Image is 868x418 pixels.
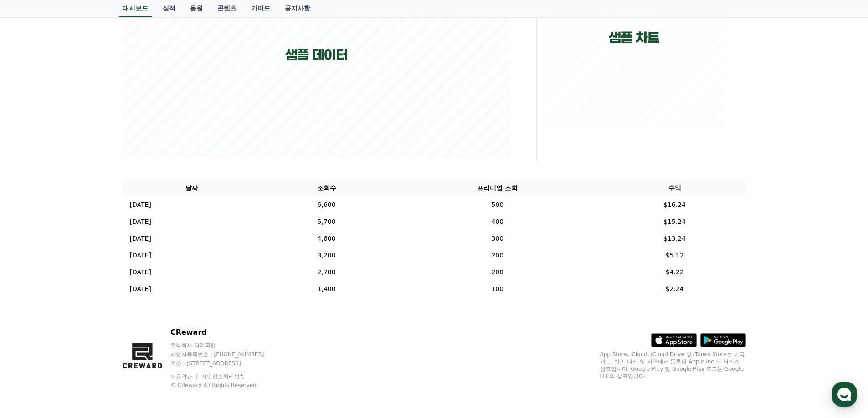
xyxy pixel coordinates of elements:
td: $2.24 [604,281,746,297]
td: 100 [391,281,603,297]
th: 수익 [604,180,746,196]
p: [DATE] [130,200,151,210]
td: $15.24 [604,213,746,230]
td: 200 [391,264,603,281]
td: $16.24 [604,196,746,213]
p: 사업자등록번호 : [PHONE_NUMBER] [170,351,282,358]
td: 300 [391,230,603,247]
p: [DATE] [130,234,151,243]
td: $5.12 [604,247,746,264]
span: 설정 [141,302,152,309]
p: CReward [170,327,282,338]
th: 프리미엄 조회 [391,180,603,196]
td: 500 [391,196,603,213]
td: 1,400 [262,281,391,297]
p: [DATE] [130,267,151,277]
a: 대화 [60,288,118,311]
p: © CReward All Rights Reserved. [170,382,282,389]
a: 홈 [3,288,60,311]
td: 4,600 [262,230,391,247]
td: 200 [391,247,603,264]
td: 2,700 [262,264,391,281]
td: 3,200 [262,247,391,264]
th: 날짜 [123,180,262,196]
p: 주식회사 와이피랩 [170,342,282,349]
p: [DATE] [130,284,151,294]
p: App Store, iCloud, iCloud Drive 및 iTunes Store는 미국과 그 밖의 나라 및 지역에서 등록된 Apple Inc.의 서비스 상표입니다. Goo... [600,351,746,380]
td: $13.24 [604,230,746,247]
span: 홈 [29,302,34,309]
a: 개인정보처리방침 [201,373,245,380]
td: 5,700 [262,213,391,230]
p: 샘플 차트 [609,30,659,46]
a: 이용약관 [170,373,199,380]
td: 6,600 [262,196,391,213]
a: 설정 [118,288,175,311]
p: 샘플 데이터 [285,47,348,63]
p: 주소 : [STREET_ADDRESS] [170,360,282,367]
th: 조회수 [262,180,391,196]
td: 400 [391,213,603,230]
td: $4.22 [604,264,746,281]
span: 대화 [83,302,94,310]
p: [DATE] [130,251,151,260]
p: [DATE] [130,217,151,227]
